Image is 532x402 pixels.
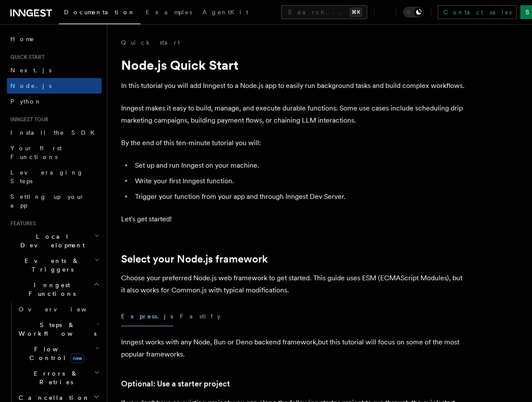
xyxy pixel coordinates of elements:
[132,175,467,187] li: Write your first Inngest function.
[10,145,62,160] span: Your first Functions
[121,336,467,360] p: Inngest works with any Node, Bun or Deno backend framework,but this tutorial will focus on some o...
[7,54,45,61] span: Quick start
[132,159,467,172] li: Set up and run Inngest on your machine.
[7,277,102,301] button: Inngest Functions
[7,281,93,298] span: Inngest Functions
[121,378,230,390] a: Optional: Use a starter project
[350,8,362,16] kbd: ⌘K
[7,189,102,213] a: Setting up your app
[7,116,48,123] span: Inngest tour
[15,345,95,362] span: Flow Control
[15,366,102,390] button: Errors & Retries
[7,140,102,165] a: Your first Functions
[7,31,102,47] a: Home
[15,317,102,341] button: Steps & Workflows
[19,306,108,313] span: Overview
[10,98,42,105] span: Python
[121,272,467,296] p: Choose your preferred Node.js web framework to get started. This guide uses ESM (ECMAScript Modul...
[7,125,102,140] a: Install the SDK
[438,5,517,19] a: Contact sales
[403,7,424,17] button: Toggle dark mode
[15,393,90,402] span: Cancellation
[10,129,100,136] span: Install the SDK
[141,3,197,23] a: Examples
[10,82,51,89] span: Node.js
[121,213,467,225] p: Let's get started!
[15,341,102,366] button: Flow Controlnew
[180,307,221,326] button: Fastify
[202,9,248,16] span: AgentKit
[7,253,102,277] button: Events & Triggers
[121,80,467,92] p: In this tutorial you will add Inngest to a Node.js app to easily run background tasks and build c...
[7,256,94,274] span: Events & Triggers
[7,220,36,227] span: Features
[121,137,467,149] p: By the end of this ten-minute tutorial you will:
[7,62,102,78] a: Next.js
[64,9,135,16] span: Documentation
[121,57,467,73] h1: Node.js Quick Start
[7,94,102,109] a: Python
[281,5,367,19] button: Search...⌘K
[7,78,102,94] a: Node.js
[10,169,83,185] span: Leveraging Steps
[146,9,192,16] span: Examples
[10,193,85,209] span: Setting up your app
[7,165,102,189] a: Leveraging Steps
[15,369,94,386] span: Errors & Retries
[15,301,102,317] a: Overview
[10,35,35,43] span: Home
[197,3,253,23] a: AgentKit
[121,38,180,47] a: Quick start
[59,3,141,24] a: Documentation
[10,67,51,74] span: Next.js
[132,191,467,203] li: Trigger your function from your app and through Inngest Dev Server.
[121,102,467,126] p: Inngest makes it easy to build, manage, and execute durable functions. Some use cases include sch...
[121,307,173,326] button: Express.js
[70,353,84,363] span: new
[15,321,96,338] span: Steps & Workflows
[7,232,94,250] span: Local Development
[121,253,268,265] a: Select your Node.js framework
[7,229,102,253] button: Local Development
